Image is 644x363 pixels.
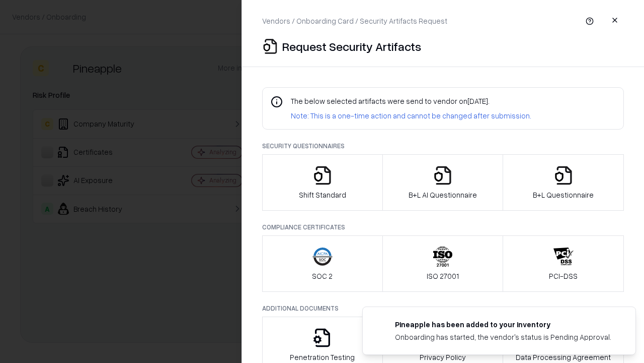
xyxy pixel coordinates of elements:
p: Shift Standard [299,190,346,200]
p: The below selected artifacts were send to vendor on [DATE] . [291,96,531,106]
button: ISO 27001 [382,235,504,292]
p: ISO 27001 [427,271,459,281]
p: Vendors / Onboarding Card / Security Artifacts Request [262,16,447,26]
p: Note: This is a one-time action and cannot be changed after submission. [291,110,531,121]
div: Onboarding has started, the vendor's status is Pending Approval. [395,332,611,342]
p: Privacy Policy [420,352,466,362]
button: B+L Questionnaire [503,154,624,211]
img: pineappleenergy.com [375,319,387,331]
button: SOC 2 [262,235,383,292]
p: SOC 2 [312,271,333,281]
button: PCI-DSS [503,235,624,292]
p: B+L AI Questionnaire [409,190,477,200]
p: Data Processing Agreement [516,352,611,362]
p: Additional Documents [262,304,624,313]
p: Security Questionnaires [262,142,624,150]
p: Penetration Testing [290,352,355,362]
p: PCI-DSS [549,271,578,281]
button: B+L AI Questionnaire [382,154,504,211]
p: Request Security Artifacts [282,38,421,54]
button: Shift Standard [262,154,383,211]
div: Pineapple has been added to your inventory [395,319,611,330]
p: Compliance Certificates [262,223,624,231]
p: B+L Questionnaire [533,190,594,200]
